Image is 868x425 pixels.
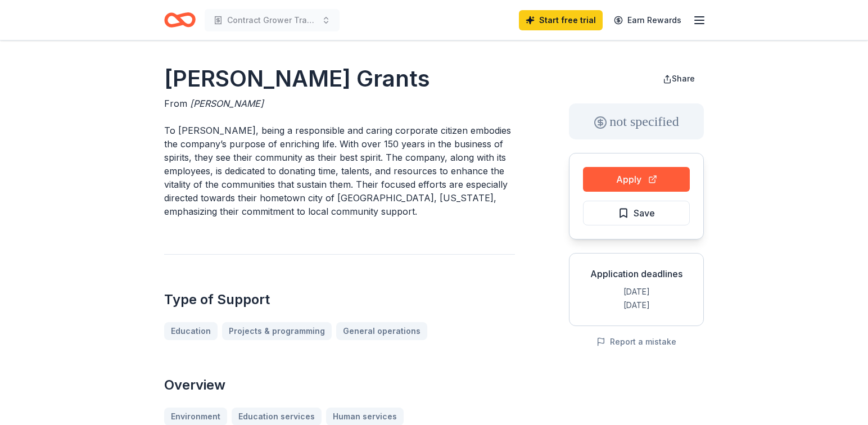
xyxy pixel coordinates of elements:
div: From [164,97,515,110]
button: Save [583,201,690,225]
button: Contract Grower Transition Program [205,9,340,31]
span: [PERSON_NAME] [190,98,264,109]
p: To [PERSON_NAME], being a responsible and caring corporate citizen embodies the company’s purpose... [164,124,515,218]
button: Apply [583,167,690,192]
a: General operations [336,322,427,340]
button: Report a mistake [596,335,676,349]
span: Contract Grower Transition Program [227,13,317,27]
a: Education [164,322,218,340]
span: Share [672,74,695,83]
h2: Type of Support [164,291,515,309]
div: Application deadlines [578,267,694,281]
a: Projects & programming [222,322,332,340]
h1: [PERSON_NAME] Grants [164,63,515,94]
a: Start free trial [519,10,603,30]
button: Share [654,67,704,90]
div: [DATE] [578,299,694,312]
h2: Overview [164,376,515,394]
div: [DATE] [578,285,694,299]
div: not specified [569,103,704,139]
a: Earn Rewards [607,10,688,30]
a: Home [164,7,196,33]
span: Save [634,206,655,220]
